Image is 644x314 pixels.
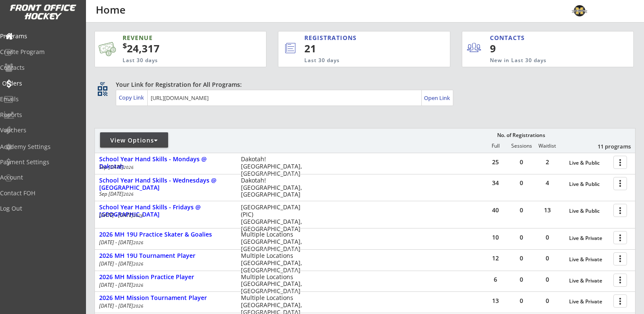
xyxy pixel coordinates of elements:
[569,235,609,241] div: Live & Private
[241,204,308,232] div: [GEOGRAPHIC_DATA] (PIC) [GEOGRAPHIC_DATA], [GEOGRAPHIC_DATA]
[509,159,534,165] div: 0
[613,204,627,217] button: more_vert
[123,41,240,56] div: 24,317
[534,143,560,149] div: Waitlist
[613,274,627,287] button: more_vert
[535,298,560,304] div: 0
[424,94,451,102] div: Open Link
[123,40,127,51] sup: $
[490,41,542,56] div: 9
[495,132,547,138] div: No. of Registrations
[123,34,226,42] div: REVENUE
[424,92,451,104] a: Open Link
[99,252,232,260] div: 2026 MH 19U Tournament Player
[535,159,560,165] div: 2
[613,252,627,265] button: more_vert
[535,255,560,261] div: 0
[483,277,508,283] div: 6
[133,303,143,309] em: 2026
[569,278,609,284] div: Live & Private
[569,299,609,305] div: Live & Private
[99,283,229,288] div: [DATE] - [DATE]
[99,231,232,238] div: 2026 MH 19U Practice Skater & Goalies
[99,156,232,170] div: School Year Hand Skills - Mondays @ Dakotah
[119,94,146,101] div: Copy Link
[490,34,529,42] div: CONTACTS
[587,143,631,150] div: 11 programs
[96,85,109,97] button: qr_code
[133,282,143,288] em: 2026
[483,143,508,149] div: Full
[241,274,308,295] div: Multiple Locations [GEOGRAPHIC_DATA], [GEOGRAPHIC_DATA]
[99,294,232,302] div: 2026 MH Mission Tournament Player
[509,298,534,304] div: 0
[483,207,508,213] div: 40
[613,156,627,169] button: more_vert
[509,277,534,283] div: 0
[509,180,534,186] div: 0
[99,240,229,245] div: [DATE] - [DATE]
[483,159,508,165] div: 25
[2,80,79,86] div: Orders
[99,303,229,308] div: [DATE] - [DATE]
[241,252,308,274] div: Multiple Locations [GEOGRAPHIC_DATA], [GEOGRAPHIC_DATA]
[490,57,594,64] div: New in Last 30 days
[509,234,534,240] div: 0
[133,240,143,245] em: 2026
[535,277,560,283] div: 0
[241,231,308,252] div: Multiple Locations [GEOGRAPHIC_DATA], [GEOGRAPHIC_DATA]
[613,294,627,308] button: more_vert
[100,136,168,145] div: View Options
[483,180,508,186] div: 34
[569,257,609,263] div: Live & Private
[99,191,229,197] div: Sep [DATE]
[304,41,421,56] div: 21
[133,212,143,218] em: 2026
[535,234,560,240] div: 0
[535,207,560,213] div: 13
[99,274,232,281] div: 2026 MH Mission Practice Player
[99,213,229,218] div: [DATE] - [DATE]
[535,180,560,186] div: 4
[99,204,232,218] div: School Year Hand Skills - Fridays @ [GEOGRAPHIC_DATA]
[123,191,134,197] em: 2026
[123,57,226,64] div: Last 30 days
[613,177,627,190] button: more_vert
[99,261,229,266] div: [DATE] - [DATE]
[241,156,308,177] div: Dakotah! [GEOGRAPHIC_DATA], [GEOGRAPHIC_DATA]
[613,231,627,244] button: more_vert
[97,80,107,86] div: qr
[483,255,508,261] div: 12
[304,34,411,42] div: REGISTRATIONS
[509,143,534,149] div: Sessions
[569,181,609,187] div: Live & Public
[241,177,308,198] div: Dakotah! [GEOGRAPHIC_DATA], [GEOGRAPHIC_DATA]
[509,207,534,213] div: 0
[483,298,508,304] div: 13
[483,234,508,240] div: 10
[99,165,229,170] div: Sep [DATE]
[569,208,609,214] div: Live & Public
[133,261,143,267] em: 2026
[99,177,232,191] div: School Year Hand Skills - Wednesdays @ [GEOGRAPHIC_DATA]
[116,80,609,89] div: Your Link for Registration for All Programs:
[569,160,609,166] div: Live & Public
[509,255,534,261] div: 0
[123,164,134,170] em: 2026
[304,57,415,64] div: Last 30 days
